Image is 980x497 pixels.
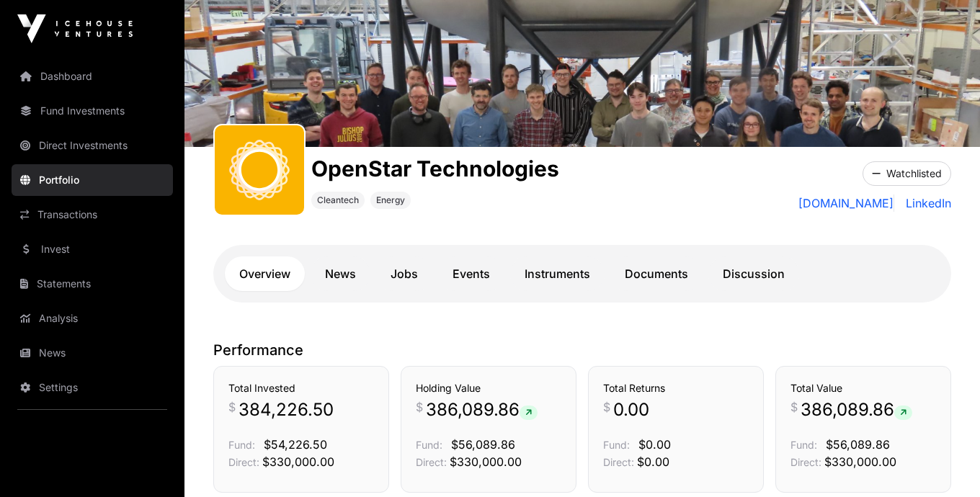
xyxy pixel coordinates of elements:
[262,455,334,469] span: $330,000.00
[610,256,703,291] a: Documents
[416,398,423,416] span: $
[790,456,821,468] span: Direct:
[12,372,173,403] a: Settings
[416,456,447,468] span: Direct:
[376,194,405,206] span: Energy
[826,437,890,452] span: $56,089.86
[228,456,259,468] span: Direct:
[12,199,173,230] a: Transactions
[239,398,334,421] span: 384,226.50
[228,439,255,451] span: Fund:
[451,437,515,452] span: $56,089.86
[790,439,817,451] span: Fund:
[863,161,951,186] button: Watchlisted
[438,256,504,291] a: Events
[790,398,798,416] span: $
[613,398,649,421] span: 0.00
[12,164,173,196] a: Portfolio
[450,455,522,469] span: $330,000.00
[12,303,173,334] a: Analysis
[213,340,951,360] p: Performance
[510,256,605,291] a: Instruments
[790,381,936,395] h3: Total Value
[603,456,634,468] span: Direct:
[317,194,359,206] span: Cleantech
[228,381,374,395] h3: Total Invested
[416,381,561,395] h3: Holding Value
[311,256,370,291] a: News
[603,439,630,451] span: Fund:
[801,398,912,421] span: 386,089.86
[311,156,559,182] h1: OpenStar Technologies
[416,439,442,451] span: Fund:
[708,256,799,291] a: Discussion
[17,14,133,43] img: Icehouse Ventures Logo
[12,337,173,369] a: News
[900,194,951,212] a: LinkedIn
[603,381,749,395] h3: Total Returns
[220,131,298,209] img: OpenStar.svg
[228,398,236,416] span: $
[12,130,173,161] a: Direct Investments
[798,194,894,212] a: [DOMAIN_NAME]
[637,455,669,469] span: $0.00
[12,268,173,300] a: Statements
[638,437,671,452] span: $0.00
[908,428,980,497] iframe: Chat Widget
[12,95,173,127] a: Fund Investments
[426,398,538,421] span: 386,089.86
[225,256,305,291] a: Overview
[376,256,432,291] a: Jobs
[824,455,896,469] span: $330,000.00
[12,61,173,92] a: Dashboard
[12,233,173,265] a: Invest
[603,398,610,416] span: $
[225,256,940,291] nav: Tabs
[264,437,327,452] span: $54,226.50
